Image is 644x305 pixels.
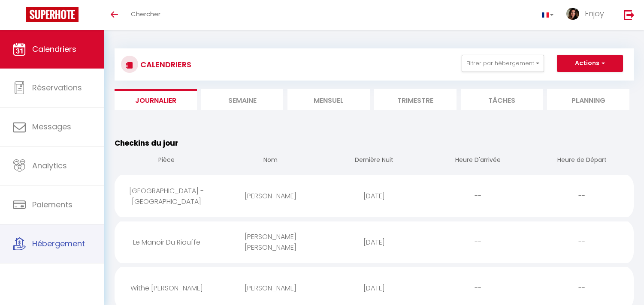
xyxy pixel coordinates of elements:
button: Filtrer par hébergement [462,55,544,72]
th: Dernière Nuit [322,149,426,173]
li: Journalier [115,89,197,110]
th: Pièce [115,149,218,173]
div: [DATE] [322,182,426,210]
iframe: LiveChat chat widget [608,269,644,305]
span: Checkins du jour [115,138,178,148]
div: -- [530,182,634,210]
div: -- [530,228,634,256]
img: logout [624,9,635,20]
div: -- [426,228,530,256]
li: Trimestre [374,89,457,110]
li: Semaine [201,89,284,110]
span: Réservations [32,82,82,93]
div: -- [426,182,530,210]
li: Mensuel [287,89,370,110]
h3: CALENDRIERS [138,55,191,74]
div: Le Manoir Du Riouffe [115,228,218,256]
th: Heure de Départ [530,149,634,173]
span: Hébergement [32,238,85,249]
span: Messages [32,121,71,132]
div: [GEOGRAPHIC_DATA] - [GEOGRAPHIC_DATA] [115,177,218,215]
span: Analytics [32,160,67,171]
div: [DATE] [322,274,426,302]
div: [PERSON_NAME] [218,182,322,210]
img: ... [566,8,579,20]
div: -- [426,274,530,302]
th: Heure D'arrivée [426,149,530,173]
li: Planning [547,89,629,110]
th: Nom [218,149,322,173]
div: -- [530,274,634,302]
span: Paiements [32,199,73,210]
img: Super Booking [26,7,79,22]
div: [PERSON_NAME] [PERSON_NAME] [218,223,322,261]
span: Enjoy [585,8,604,19]
li: Tâches [461,89,543,110]
div: Withe [PERSON_NAME] [115,274,218,302]
button: Actions [557,55,623,72]
span: Chercher [131,9,160,18]
div: [PERSON_NAME] [218,274,322,302]
div: [DATE] [322,228,426,256]
span: Calendriers [32,44,76,54]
